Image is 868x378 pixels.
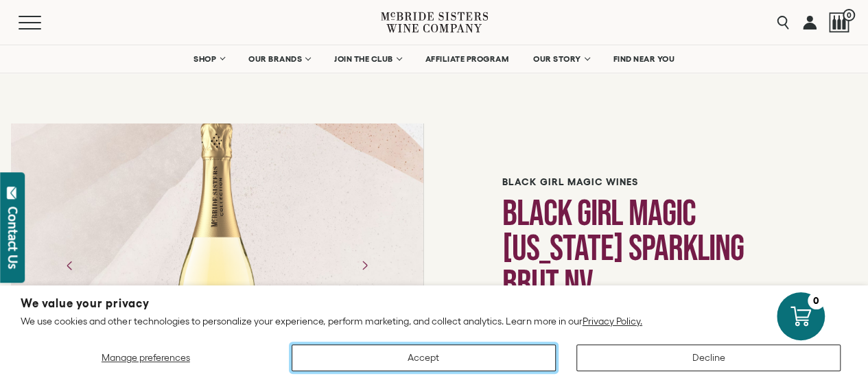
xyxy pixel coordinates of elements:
p: We use cookies and other technologies to personalize your experience, perform marketing, and coll... [21,315,847,327]
span: Manage preferences [102,352,190,363]
span: SHOP [193,54,217,64]
button: Previous [52,248,88,283]
a: AFFILIATE PROGRAM [417,45,518,73]
h1: Black Girl Magic [US_STATE] Sparkling Brut NV [502,196,799,301]
span: AFFILIATE PROGRAM [425,54,509,64]
a: JOIN THE CLUB [325,45,410,73]
h2: We value your privacy [21,298,847,309]
h6: Black Girl Magic Wines [502,176,799,188]
span: OUR BRANDS [248,54,302,64]
a: OUR STORY [524,45,598,73]
span: JOIN THE CLUB [334,54,393,64]
button: Decline [576,344,841,371]
div: 0 [808,292,825,309]
a: FIND NEAR YOU [605,45,684,73]
a: SHOP [185,45,233,73]
button: Mobile Menu Trigger [19,16,68,29]
button: Next [347,248,382,283]
span: 0 [843,9,855,21]
button: Accept [292,344,556,371]
a: Privacy Policy. [583,316,642,327]
span: OUR STORY [533,54,581,64]
a: OUR BRANDS [239,45,318,73]
span: FIND NEAR YOU [613,54,675,64]
button: Manage preferences [21,344,271,371]
div: Contact Us [6,206,20,269]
